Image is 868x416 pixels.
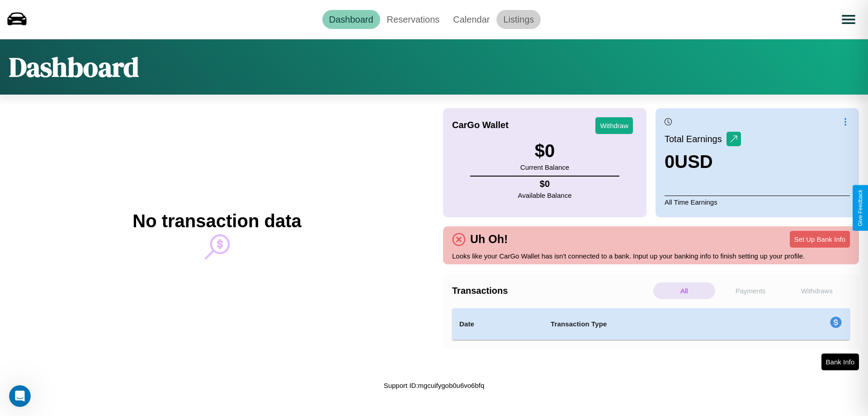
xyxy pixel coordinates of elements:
button: Set Up Bank Info [790,231,850,248]
a: Dashboard [322,10,380,29]
p: Support ID: mgcuifygob0u6vo6bfq [384,379,485,392]
h4: Transaction Type [551,319,756,330]
p: Payments [720,282,782,299]
h1: Dashboard [9,48,139,86]
p: All Time Earnings [665,196,850,208]
iframe: Intercom live chat [9,385,31,407]
div: Give Feedback [857,190,863,226]
p: All [653,282,715,299]
a: Reservations [380,10,447,29]
h3: 0 USD [665,152,741,172]
a: Calendar [446,10,496,29]
button: Withdraw [595,117,633,134]
p: Withdraws [786,282,848,299]
h4: Transactions [452,286,651,296]
p: Looks like your CarGo Wallet has isn't connected to a bank. Input up your banking info to finish ... [452,250,850,262]
p: Current Balance [520,161,569,173]
h4: CarGo Wallet [452,120,509,130]
a: Listings [496,10,541,29]
table: simple table [452,308,850,340]
button: Bank Info [821,354,859,370]
h4: $ 0 [518,179,572,189]
h2: No transaction data [132,211,301,231]
h4: Uh Oh! [466,233,512,246]
h4: Date [459,319,536,330]
p: Total Earnings [665,131,726,147]
p: Available Balance [518,189,572,201]
h3: $ 0 [520,141,569,161]
button: Open menu [836,7,861,32]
